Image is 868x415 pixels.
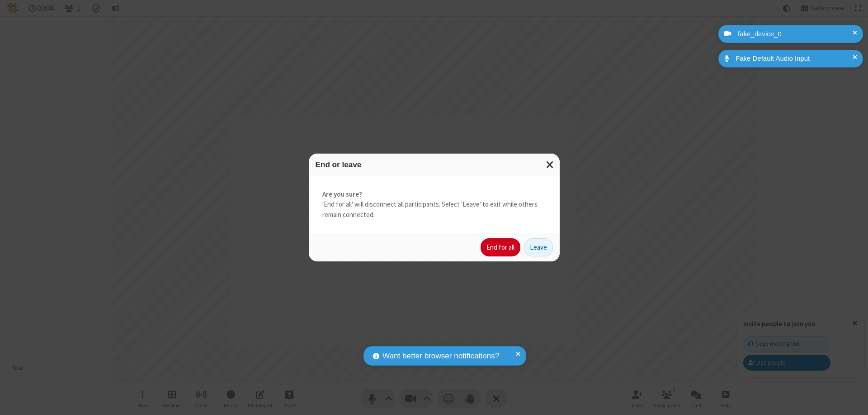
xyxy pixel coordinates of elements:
[481,238,520,256] button: End for all
[382,350,499,362] span: Want better browser notifications?
[735,29,856,39] div: fake_device_0
[316,160,553,169] h3: End or leave
[732,53,856,64] div: Fake Default Audio Input
[309,176,560,234] div: 'End for all' will disconnect all participants. Select 'Leave' to exit while others remain connec...
[524,238,553,256] button: Leave
[541,154,560,176] button: Close modal
[322,189,546,200] strong: Are you sure?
